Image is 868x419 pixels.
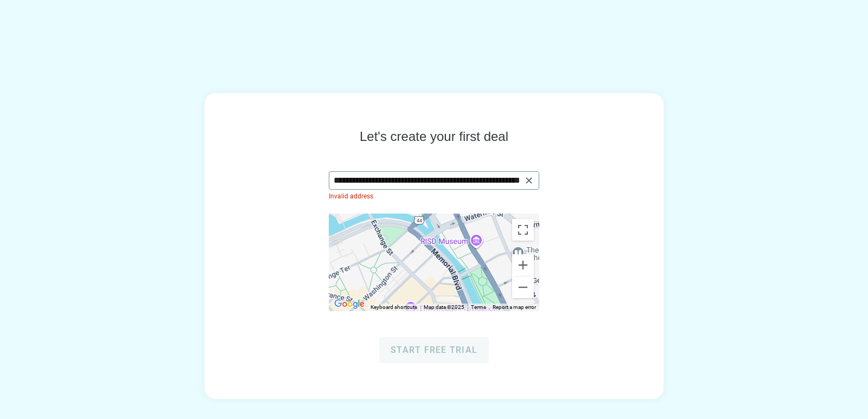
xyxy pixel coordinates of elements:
[512,254,534,276] button: Zoom in
[331,297,367,311] a: Open this area in Google Maps (opens a new window)
[524,175,534,186] span: close
[329,192,373,200] span: Invalid address
[331,297,367,311] img: Google
[371,304,417,311] button: Keyboard shortcuts
[360,128,508,145] span: Let's create your first deal
[424,304,464,310] span: Map data ©2025
[512,276,534,298] button: Zoom out
[512,219,534,241] button: Toggle fullscreen view
[471,304,486,310] a: Terms (opens in new tab)
[493,304,536,310] a: Report a map error
[379,337,489,363] button: Start free trial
